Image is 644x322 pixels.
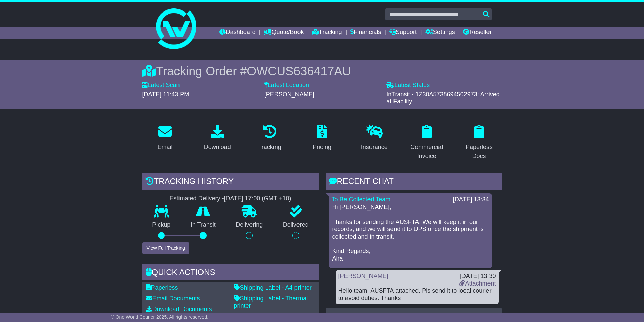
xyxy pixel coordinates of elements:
[425,27,455,39] a: Settings
[204,143,231,152] div: Download
[389,27,417,39] a: Support
[142,242,189,254] button: View Full Tracking
[308,122,336,154] a: Pricing
[459,273,496,280] div: [DATE] 13:30
[350,27,381,39] a: Financials
[157,143,172,152] div: Email
[264,27,304,39] a: Quote/Book
[142,91,189,98] span: [DATE] 11:43 PM
[338,273,388,279] a: [PERSON_NAME]
[219,27,256,39] a: Dashboard
[199,122,235,154] a: Download
[153,122,177,154] a: Email
[142,64,502,78] div: Tracking Order #
[461,143,498,161] div: Paperless Docs
[142,82,180,89] label: Latest Scan
[357,122,392,154] a: Insurance
[146,306,212,313] a: Download Documents
[332,196,391,203] a: To Be Collected Team
[146,295,200,302] a: Email Documents
[273,221,319,229] p: Delivered
[463,27,492,39] a: Reseller
[224,195,291,202] div: [DATE] 17:00 (GMT +10)
[408,143,445,161] div: Commercial Invoice
[459,280,496,287] a: Attachment
[247,64,351,78] span: OWCUS636417AU
[312,27,342,39] a: Tracking
[142,264,319,282] div: Quick Actions
[338,287,496,302] div: Hello team, AUSFTA attached. Pls send it to local courier to avoid duties. Thanks
[453,196,489,203] div: [DATE] 13:34
[386,91,500,105] span: InTransit - 1Z30A5738694502973: Arrived at Facility
[142,195,319,202] div: Estimated Delivery -
[234,295,308,309] a: Shipping Label - Thermal printer
[456,122,502,163] a: Paperless Docs
[361,143,388,152] div: Insurance
[142,221,181,229] p: Pickup
[332,204,488,262] p: Hi [PERSON_NAME], Thanks for sending the AUSFTA. We will keep it in our records, and we will send...
[111,314,209,320] span: © One World Courier 2025. All rights reserved.
[146,284,178,291] a: Paperless
[264,82,309,89] label: Latest Location
[234,284,312,291] a: Shipping Label - A4 printer
[258,143,281,152] div: Tracking
[264,91,314,98] span: [PERSON_NAME]
[313,143,331,152] div: Pricing
[404,122,450,163] a: Commercial Invoice
[386,82,430,89] label: Latest Status
[254,122,285,154] a: Tracking
[181,221,226,229] p: In Transit
[226,221,273,229] p: Delivering
[326,173,502,192] div: RECENT CHAT
[142,173,319,192] div: Tracking history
